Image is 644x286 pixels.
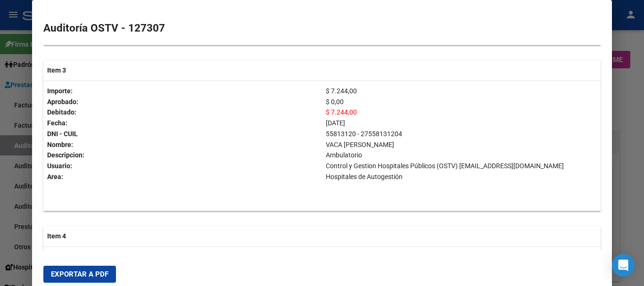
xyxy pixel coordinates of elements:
p: Area: [47,172,318,182]
p: Usuario: [47,161,318,172]
button: Exportar a PDF [43,266,116,283]
p: $ 0,00 [326,97,597,107]
p: Fecha: [47,118,318,129]
p: [DATE] [326,118,597,129]
span: $ 7.244,00 [326,108,357,116]
p: Ambulatorio [326,150,597,161]
p: 55813120 - 27558131204 VACA [PERSON_NAME] [326,129,597,150]
p: Importe: [47,86,318,97]
p: $ 7.244,00 [326,86,597,97]
p: DNI - CUIL Nombre: [47,129,318,150]
div: Open Intercom Messenger [612,254,635,277]
p: Descripcion: [47,150,318,161]
p: Debitado: [47,107,318,118]
strong: Item 3 [47,66,66,74]
h2: Auditoría OSTV - 127307 [43,20,600,36]
span: Exportar a PDF [51,270,108,278]
p: Control y Gestion Hospitales Públicos (OSTV) [EMAIL_ADDRESS][DOMAIN_NAME] [326,161,597,172]
strong: Item 4 [47,232,66,240]
p: Aprobado: [47,97,318,107]
p: Hospitales de Autogestión [326,172,597,182]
